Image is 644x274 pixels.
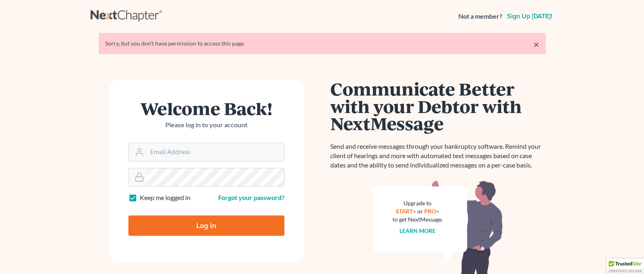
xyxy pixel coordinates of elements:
p: Please log in to your account [128,120,284,130]
p: Send and receive messages through your bankruptcy software. Remind your client of hearings and mo... [330,142,546,170]
span: or [417,208,423,215]
h1: Communicate Better with your Debtor with NextMessage [330,80,546,132]
a: PRO+ [424,208,439,215]
div: to get NextMessage. [392,215,443,224]
a: × [533,39,539,49]
a: Sign up [DATE]! [505,13,554,20]
div: TrustedSite Certified [607,259,644,274]
input: Email Address [147,143,284,161]
strong: Not a member? [458,12,502,21]
input: Log In [128,215,284,236]
a: START+ [396,208,416,215]
div: Sorry, but you don't have permission to access this page [105,39,539,48]
h1: Welcome Back! [128,100,284,117]
label: Keep me logged in [140,193,191,202]
div: Upgrade to [392,199,443,207]
a: Learn more [399,227,436,234]
a: Forgot your password? [218,194,284,201]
